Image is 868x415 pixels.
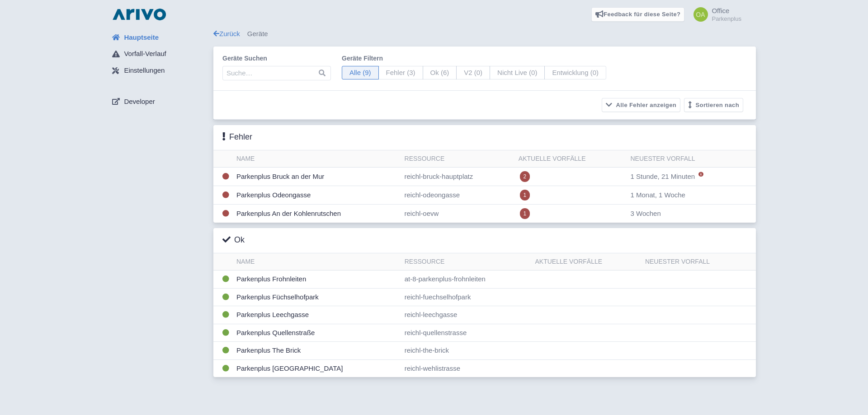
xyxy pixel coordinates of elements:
[401,150,515,168] th: Ressource
[233,359,401,377] td: Parkenplus [GEOGRAPHIC_DATA]
[684,98,743,112] button: Sortieren nach
[105,29,213,46] a: Hauptseite
[233,168,401,186] td: Parkenplus Bruck an der Mur
[222,235,245,245] h3: Ok
[401,205,515,223] td: reichl-oevw
[233,205,401,223] td: Parkenplus An der Kohlenrutschen
[233,270,401,289] td: Parkenplus Frohnleiten
[401,359,532,377] td: reichl-wehlistrasse
[401,168,515,186] td: reichl-bruck-hauptplatz
[401,288,532,306] td: reichl-fuechselhofpark
[401,186,515,205] td: reichl-odeongasse
[520,208,530,219] span: 1
[213,29,756,39] div: Geräte
[401,270,532,289] td: at-8-parkenplus-frohnleiten
[544,66,606,80] span: Entwicklung (0)
[233,324,401,342] td: Parkenplus Quellenstraße
[401,324,532,342] td: reichl-quellenstrasse
[631,173,695,180] span: 1 Stunde, 21 Minuten
[378,66,423,80] span: Fehler (3)
[222,66,331,80] input: Suche…
[222,132,252,142] h3: Fehler
[423,66,457,80] span: Ok (6)
[124,33,159,43] span: Hauptseite
[124,97,155,107] span: Developer
[531,253,641,270] th: Aktuelle Vorfälle
[627,150,756,168] th: Neuester Vorfall
[401,253,532,270] th: Ressource
[515,150,627,168] th: Aktuelle Vorfälle
[124,49,166,59] span: Vorfall-Verlauf
[401,342,532,360] td: reichl-the-brick
[602,98,680,112] button: Alle Fehler anzeigen
[124,65,165,76] span: Einstellungen
[401,306,532,324] td: reichl-leechgasse
[520,171,530,182] span: 2
[233,288,401,306] td: Parkenplus Füchselhofpark
[490,66,545,80] span: Nicht Live (0)
[642,253,756,270] th: Neuester Vorfall
[631,210,661,217] span: 3 Wochen
[233,253,401,270] th: Name
[222,54,331,63] label: Geräte suchen
[712,16,741,22] small: Parkenplus
[110,7,168,22] img: logo
[105,62,213,79] a: Einstellungen
[105,46,213,63] a: Vorfall-Verlauf
[520,190,530,201] span: 1
[631,191,685,199] span: 1 Monat, 1 Woche
[688,7,741,22] a: Office Parkenplus
[456,66,490,80] span: V2 (0)
[105,93,213,110] a: Developer
[233,306,401,324] td: Parkenplus Leechgasse
[591,7,685,22] a: Feedback für diese Seite?
[233,342,401,360] td: Parkenplus The Brick
[712,7,729,14] span: Office
[233,186,401,205] td: Parkenplus Odeongasse
[342,54,606,63] label: Geräte filtern
[213,30,240,37] a: Zurück
[342,66,379,80] span: Alle (9)
[233,150,401,168] th: Name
